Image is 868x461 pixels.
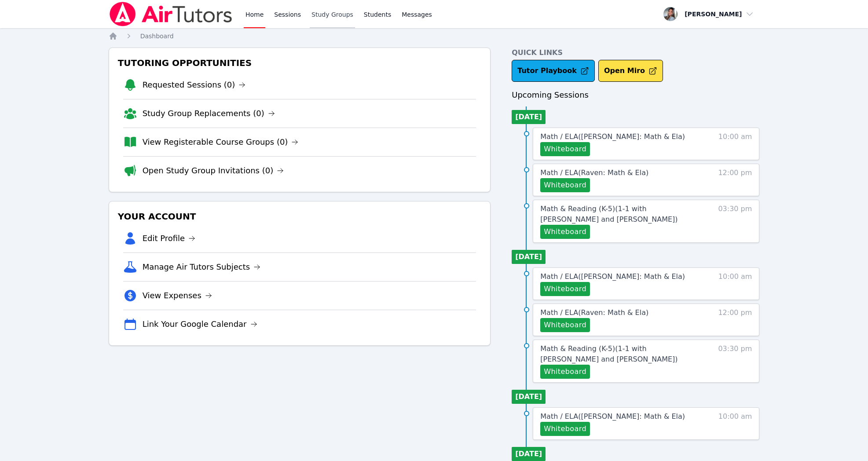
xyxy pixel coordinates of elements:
span: Math / ELA ( [PERSON_NAME]: Math & Ela ) [540,412,685,421]
a: Link Your Google Calendar [143,318,257,330]
span: Math & Reading (K-5) ( 1-1 with [PERSON_NAME] and [PERSON_NAME] ) [540,344,678,363]
button: Whiteboard [540,318,590,332]
a: Math / ELA([PERSON_NAME]: Math & Ela) [540,271,685,282]
span: 12:00 pm [718,168,752,192]
li: [DATE] [512,447,546,461]
a: Open Study Group Invitations (0) [143,165,284,177]
button: Whiteboard [540,365,590,379]
span: Messages [402,10,432,19]
span: Math / ELA ( [PERSON_NAME]: Math & Ela ) [540,132,685,141]
button: Whiteboard [540,225,590,239]
span: 10:00 am [718,132,752,156]
h4: Quick Links [512,48,759,58]
button: Whiteboard [540,422,590,436]
li: [DATE] [512,390,546,404]
a: Manage Air Tutors Subjects [143,261,261,273]
a: Requested Sessions (0) [143,79,246,91]
span: Math & Reading (K-5) ( 1-1 with [PERSON_NAME] and [PERSON_NAME] ) [540,205,678,223]
a: Math & Reading (K-5)(1-1 with [PERSON_NAME] and [PERSON_NAME]) [540,344,699,365]
span: 03:30 pm [718,344,752,379]
li: [DATE] [512,110,546,124]
span: 12:00 pm [718,307,752,332]
li: [DATE] [512,250,546,264]
button: Whiteboard [540,282,590,296]
nav: Breadcrumb [109,32,760,40]
button: Whiteboard [540,178,590,192]
a: View Registerable Course Groups (0) [143,136,299,148]
a: Math / ELA([PERSON_NAME]: Math & Ela) [540,132,685,142]
h3: Tutoring Opportunities [116,55,483,71]
span: 10:00 am [718,271,752,296]
button: Open Miro [598,60,663,82]
button: Whiteboard [540,142,590,156]
span: 10:00 am [718,411,752,436]
h3: Your Account [116,209,483,224]
h3: Upcoming Sessions [512,89,759,101]
a: Tutor Playbook [512,60,595,82]
img: Air Tutors [109,2,233,26]
a: Study Group Replacements (0) [143,107,275,120]
span: Math / ELA ( Raven: Math & Ela ) [540,168,648,177]
span: Dashboard [140,33,174,40]
span: 03:30 pm [718,204,752,239]
a: Math / ELA(Raven: Math & Ela) [540,307,648,318]
span: Math / ELA ( [PERSON_NAME]: Math & Ela ) [540,272,685,281]
a: Dashboard [140,32,174,40]
a: Math / ELA([PERSON_NAME]: Math & Ela) [540,411,685,422]
a: View Expenses [143,289,212,302]
a: Edit Profile [143,232,196,245]
span: Math / ELA ( Raven: Math & Ela ) [540,308,648,317]
a: Math & Reading (K-5)(1-1 with [PERSON_NAME] and [PERSON_NAME]) [540,204,699,225]
a: Math / ELA(Raven: Math & Ela) [540,168,648,178]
